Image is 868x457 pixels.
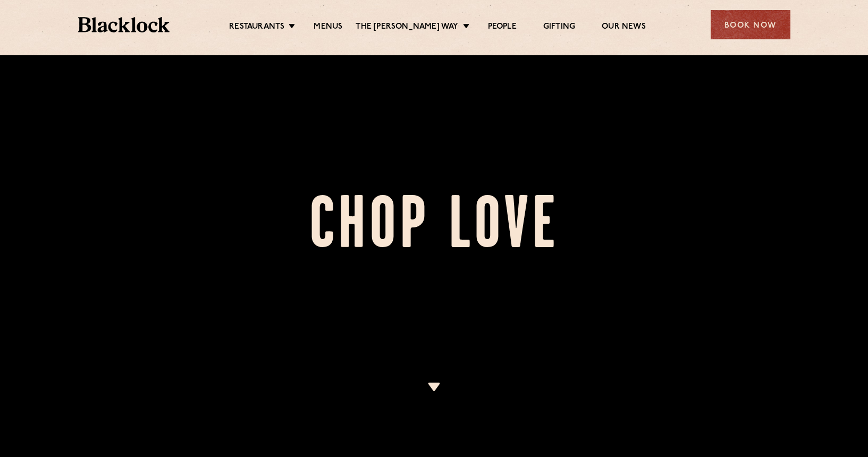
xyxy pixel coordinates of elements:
a: Menus [314,22,342,33]
img: BL_Textured_Logo-footer-cropped.svg [78,17,170,32]
img: icon-dropdown-cream.svg [427,383,441,391]
a: Our News [602,22,646,33]
a: People [488,22,517,33]
div: Book Now [711,10,790,39]
a: The [PERSON_NAME] Way [356,22,458,33]
a: Restaurants [229,22,284,33]
a: Gifting [543,22,575,33]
